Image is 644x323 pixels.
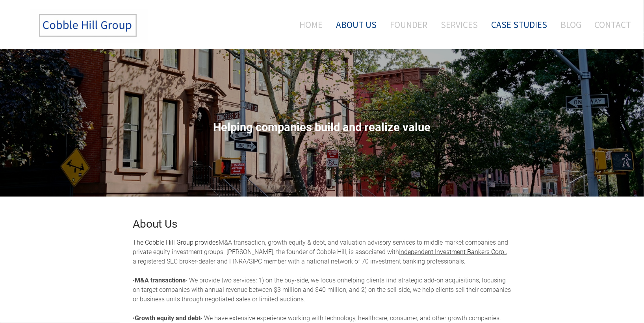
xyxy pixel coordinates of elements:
[485,8,553,41] a: Case Studies
[384,8,433,41] a: Founder
[133,239,219,246] font: The Cobble Hill Group provides
[30,8,148,43] img: The Cobble Hill Group LLC
[135,314,201,322] strong: Growth equity and debt
[213,121,431,134] span: Helping companies build and realize value
[3,11,123,72] iframe: profile
[555,8,587,41] a: Blog
[133,219,511,230] h2: About Us
[435,8,484,41] a: Services
[135,277,186,284] strong: M&A transactions
[133,277,511,303] span: helping clients find strategic add-on acquisitions, focusing on target companies with annual reve...
[399,248,506,256] a: Independent Investment Bankers Corp.
[589,8,631,41] a: Contact
[288,8,328,41] a: Home
[330,8,382,41] a: About Us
